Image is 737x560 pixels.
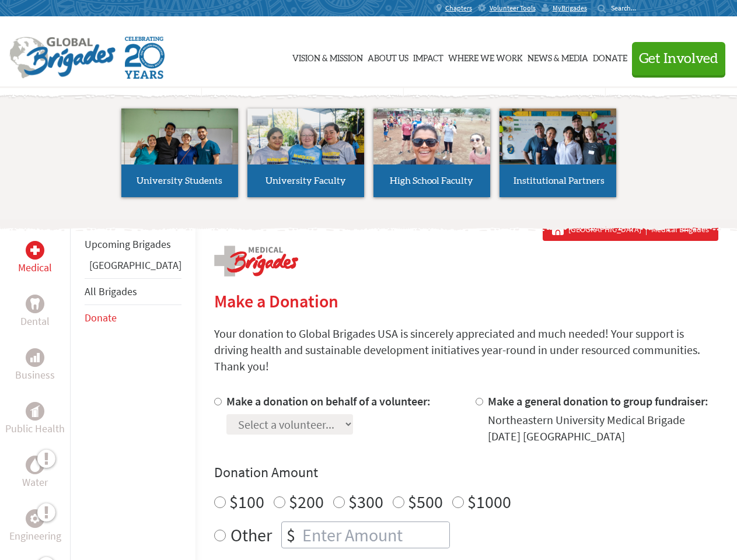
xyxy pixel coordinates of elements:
[500,108,616,186] img: menu_brigades_submenu_4.jpg
[9,37,116,79] img: Global Brigades Logo
[467,491,511,513] label: $1000
[390,176,473,185] span: High School Faculty
[26,402,44,421] div: Public Health
[639,52,718,66] span: Get Involved
[226,394,431,408] label: Make a donation on behalf of a volunteer:
[85,237,171,251] a: Upcoming Brigades
[30,458,40,471] img: Water
[632,42,725,75] button: Get Involved
[22,474,48,491] p: Water
[230,521,272,548] label: Other
[5,402,65,437] a: Public HealthPublic Health
[89,258,181,272] a: [GEOGRAPHIC_DATA]
[528,27,588,86] a: News & Media
[30,514,40,523] img: Engineering
[9,509,61,544] a: EngineeringEngineering
[9,528,61,544] p: Engineering
[85,305,181,331] li: Donate
[15,367,55,383] p: Business
[30,246,40,255] img: Medical
[121,108,238,186] img: menu_brigades_submenu_1.jpg
[373,108,490,197] a: High School Faculty
[368,27,408,86] a: About Us
[214,246,298,276] img: logo-medical.png
[22,456,48,491] a: WaterWater
[30,353,40,362] img: Business
[448,27,523,86] a: Where We Work
[247,108,364,197] a: University Faculty
[125,37,165,79] img: Global Brigades Celebrating 20 Years
[593,27,627,86] a: Donate
[85,285,137,298] a: All Brigades
[26,241,44,260] div: Medical
[292,27,363,86] a: Vision & Mission
[85,232,181,257] li: Upcoming Brigades
[348,491,383,513] label: $300
[500,108,616,197] a: Institutional Partners
[229,491,264,513] label: $100
[408,491,443,513] label: $500
[488,394,708,408] label: Make a general donation to group fundraiser:
[15,348,55,383] a: BusinessBusiness
[18,260,52,276] p: Medical
[5,421,65,437] p: Public Health
[247,108,364,187] img: menu_brigades_submenu_2.jpg
[18,241,52,276] a: MedicalMedical
[282,522,300,548] div: $
[214,325,718,374] p: Your donation to Global Brigades USA is sincerely appreciated and much needed! Your support is dr...
[266,176,346,185] span: University Faculty
[214,463,718,482] h4: Donation Amount
[20,295,50,330] a: DentalDental
[413,27,443,86] a: Impact
[30,298,40,309] img: Dental
[26,295,44,313] div: Dental
[445,3,472,13] span: Chapters
[85,257,181,278] li: Panama
[490,3,536,13] span: Volunteer Tools
[289,491,324,513] label: $200
[488,412,718,444] div: Northeastern University Medical Brigade [DATE] [GEOGRAPHIC_DATA]
[214,290,718,311] h2: Make a Donation
[85,311,117,324] a: Donate
[26,456,44,474] div: Water
[121,108,238,197] a: University Students
[137,176,222,185] span: University Students
[20,313,50,330] p: Dental
[26,509,44,528] div: Engineering
[611,3,644,12] input: Search...
[373,108,490,165] img: menu_brigades_submenu_3.jpg
[514,176,605,185] span: Institutional Partners
[553,3,587,13] span: MyBrigades
[300,522,449,548] input: Enter Amount
[30,405,40,417] img: Public Health
[85,278,181,305] li: All Brigades
[26,348,44,367] div: Business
